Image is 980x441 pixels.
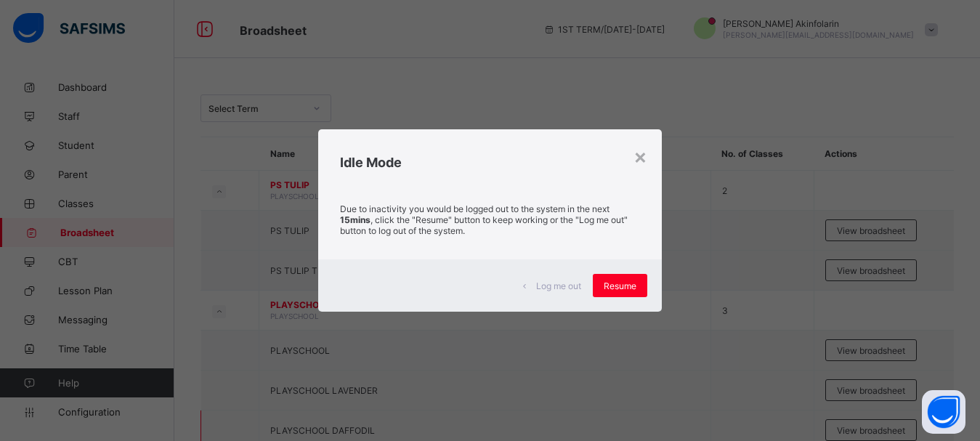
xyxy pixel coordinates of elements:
h2: Idle Mode [340,155,639,170]
span: Resume [604,280,636,291]
div: × [633,144,647,169]
p: Due to inactivity you would be logged out to the system in the next , click the "Resume" button t... [340,203,639,236]
span: Log me out [536,280,581,291]
strong: 15mins [340,214,370,225]
button: Open asap [922,390,965,434]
